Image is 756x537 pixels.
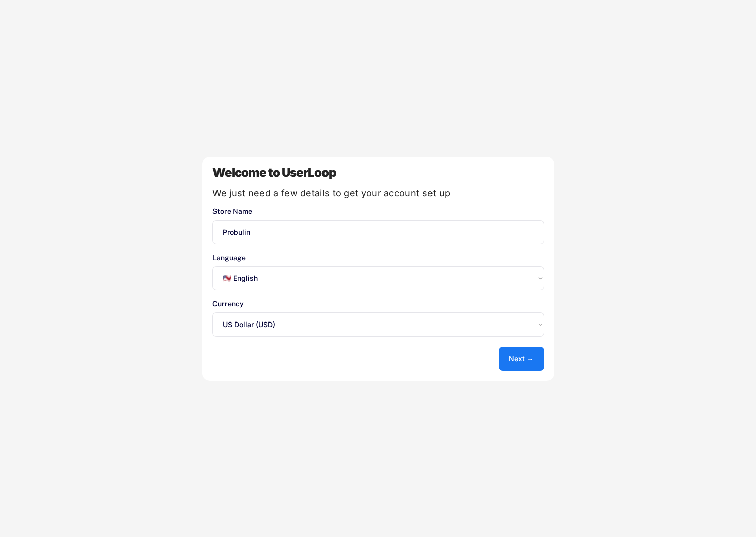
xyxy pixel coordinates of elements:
[212,208,544,215] div: Store Name
[212,167,544,179] div: Welcome to UserLoop
[212,220,544,244] input: You store's name
[212,254,544,261] div: Language
[212,300,544,307] div: Currency
[212,189,544,198] div: We just need a few details to get your account set up
[499,347,544,371] button: Next →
